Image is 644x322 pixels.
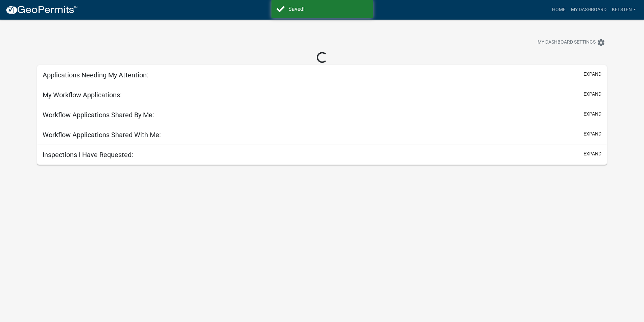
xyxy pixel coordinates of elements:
[583,110,601,118] button: expand
[288,5,368,13] div: Saved!
[568,3,609,16] a: My Dashboard
[538,39,596,47] span: My Dashboard Settings
[43,91,122,99] h5: My Workflow Applications:
[583,91,601,98] button: expand
[597,39,605,47] i: settings
[532,36,611,49] button: My Dashboard Settingssettings
[583,130,601,138] button: expand
[549,3,568,16] a: Home
[43,151,133,159] h5: Inspections I Have Requested:
[43,111,154,119] h5: Workflow Applications Shared By Me:
[43,71,148,79] h5: Applications Needing My Attention:
[583,150,601,157] button: expand
[609,3,639,16] a: Kelsten
[583,71,601,78] button: expand
[43,131,161,139] h5: Workflow Applications Shared With Me:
